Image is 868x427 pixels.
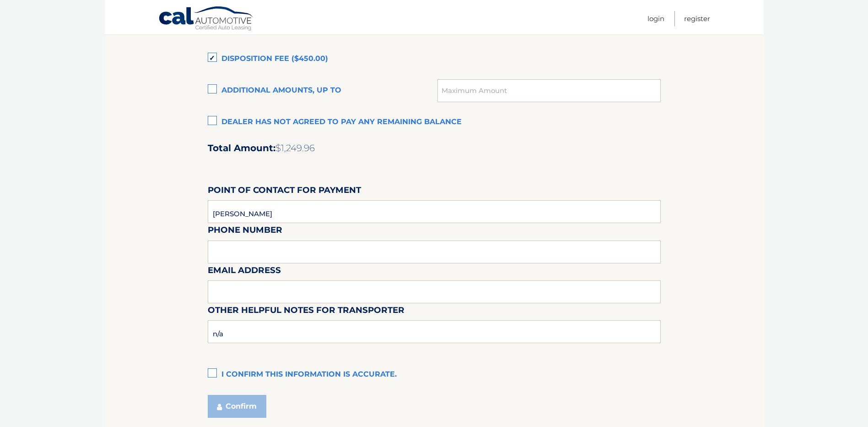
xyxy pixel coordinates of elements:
[275,142,315,153] span: $1,249.96
[437,79,660,102] input: Maximum Amount
[208,183,361,200] label: Point of Contact for Payment
[208,142,661,154] h2: Total Amount:
[684,11,710,26] a: Register
[208,366,661,384] label: I confirm this information is accurate.
[208,113,661,131] label: Dealer has not agreed to pay any remaining balance
[208,395,266,418] button: Confirm
[208,50,661,68] label: Disposition Fee ($450.00)
[208,82,438,100] label: Additional amounts, up to
[208,263,281,280] label: Email Address
[647,11,664,26] a: Login
[208,303,404,320] label: Other helpful notes for transporter
[158,6,254,33] a: Cal Automotive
